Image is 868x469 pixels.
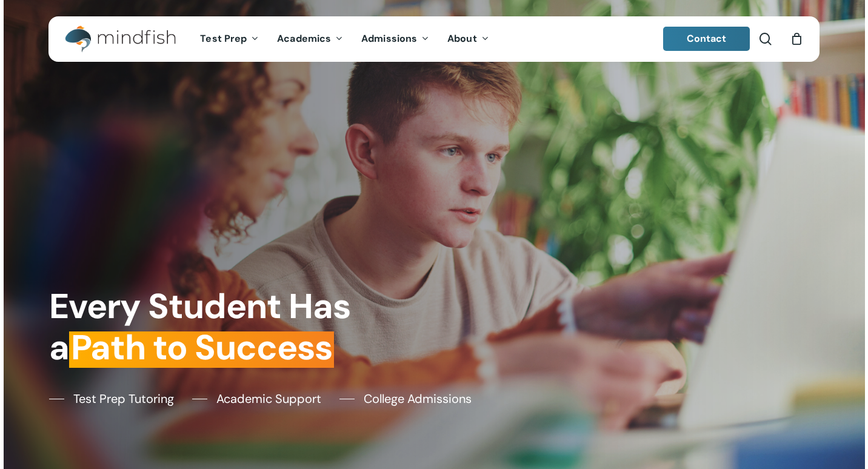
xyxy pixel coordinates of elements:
[438,34,498,44] a: About
[200,32,247,45] span: Test Prep
[192,390,321,408] a: Academic Support
[447,32,477,45] span: About
[663,27,750,51] a: Contact
[364,390,472,408] span: College Admissions
[216,390,321,408] span: Academic Support
[69,325,334,370] em: Path to Success
[268,34,352,44] a: Academics
[361,32,417,45] span: Admissions
[49,286,427,369] h1: Every Student Has a
[48,16,820,62] header: Main Menu
[191,16,498,62] nav: Main Menu
[339,390,472,408] a: College Admissions
[687,32,727,45] span: Contact
[191,34,268,44] a: Test Prep
[277,32,331,45] span: Academics
[352,34,438,44] a: Admissions
[73,390,174,408] span: Test Prep Tutoring
[49,390,174,408] a: Test Prep Tutoring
